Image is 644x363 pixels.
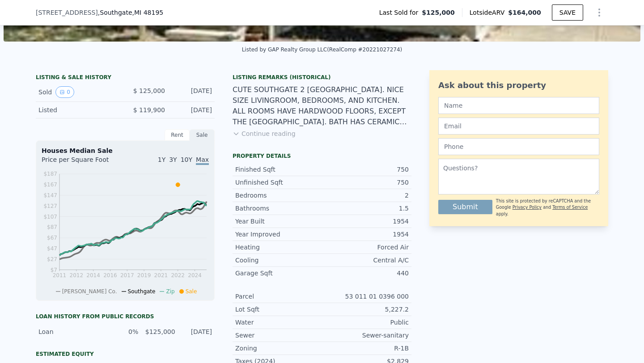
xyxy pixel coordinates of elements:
[379,8,422,17] span: Last Sold for
[508,9,541,16] span: $164,000
[235,230,322,239] div: Year Improved
[43,171,57,177] tspan: $187
[166,288,174,295] span: Zip
[438,200,492,214] button: Submit
[98,8,163,17] span: , Southgate
[42,146,209,155] div: Houses Median Sale
[235,331,322,340] div: Sewer
[158,156,165,163] span: 1Y
[38,86,118,98] div: Sold
[43,181,57,188] tspan: $167
[186,288,197,295] span: Sale
[181,156,192,163] span: 10Y
[233,129,296,138] button: Continue reading
[86,272,100,279] tspan: 2014
[128,288,156,295] span: Southgate
[552,205,588,210] a: Terms of Service
[513,205,542,210] a: Privacy Policy
[470,8,508,17] span: Lotside ARV
[235,217,322,226] div: Year Built
[181,327,212,336] div: [DATE]
[154,272,168,279] tspan: 2021
[438,97,599,114] input: Name
[107,327,138,336] div: 0%
[188,272,202,279] tspan: 2024
[36,74,215,83] div: LISTING & SALE HISTORY
[172,106,212,114] div: [DATE]
[235,165,322,174] div: Finished Sqft
[38,327,102,336] div: Loan
[132,9,164,16] span: , MI 48195
[47,235,57,241] tspan: $67
[552,4,583,21] button: SAVE
[496,198,599,217] div: This site is protected by reCAPTCHA and the Google and apply.
[322,230,409,239] div: 1954
[51,267,57,273] tspan: $7
[322,305,409,314] div: 5,227.2
[43,203,57,209] tspan: $127
[322,331,409,340] div: Sewer-sanitary
[233,152,411,160] div: Property details
[103,272,117,279] tspan: 2016
[38,106,118,114] div: Listed
[137,272,151,279] tspan: 2019
[43,192,57,198] tspan: $147
[422,8,455,17] span: $125,000
[144,327,175,336] div: $125,000
[190,129,215,141] div: Sale
[322,292,409,301] div: 53 011 01 0396 000
[322,269,409,278] div: 440
[235,204,322,213] div: Bathrooms
[235,256,322,265] div: Cooling
[53,272,67,279] tspan: 2011
[47,224,57,230] tspan: $87
[235,269,322,278] div: Garage Sqft
[36,313,215,320] div: Loan history from public records
[235,344,322,353] div: Zoning
[47,256,57,262] tspan: $27
[438,79,599,92] div: Ask about this property
[62,288,117,295] span: [PERSON_NAME] Co.
[322,217,409,226] div: 1954
[133,87,165,94] span: $ 125,000
[233,84,411,127] div: CUTE SOUTHGATE 2 [GEOGRAPHIC_DATA]. NICE SIZE LIVINGROOM, BEDROOMS, AND KITCHEN. ALL ROOMS HAVE H...
[322,243,409,252] div: Forced Air
[322,165,409,174] div: 750
[235,243,322,252] div: Heating
[322,204,409,213] div: 1.5
[43,214,57,220] tspan: $107
[171,272,185,279] tspan: 2022
[438,118,599,135] input: Email
[133,106,165,114] span: $ 119,900
[235,318,322,327] div: Water
[70,272,84,279] tspan: 2012
[242,46,402,53] div: Listed by GAP Realty Group LLC (RealComp #20221027274)
[172,86,212,98] div: [DATE]
[322,191,409,200] div: 2
[322,178,409,187] div: 750
[322,256,409,265] div: Central A/C
[47,245,57,252] tspan: $47
[36,350,215,358] div: Estimated Equity
[120,272,134,279] tspan: 2017
[322,318,409,327] div: Public
[36,8,98,17] span: [STREET_ADDRESS]
[196,156,209,165] span: Max
[235,178,322,187] div: Unfinished Sqft
[235,305,322,314] div: Lot Sqft
[322,344,409,353] div: R-1B
[590,4,608,21] button: Show Options
[169,156,177,163] span: 3Y
[55,86,74,98] button: View historical data
[438,138,599,155] input: Phone
[233,74,411,81] div: Listing Remarks (Historical)
[235,292,322,301] div: Parcel
[235,191,322,200] div: Bedrooms
[165,129,190,141] div: Rent
[42,155,125,169] div: Price per Square Foot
